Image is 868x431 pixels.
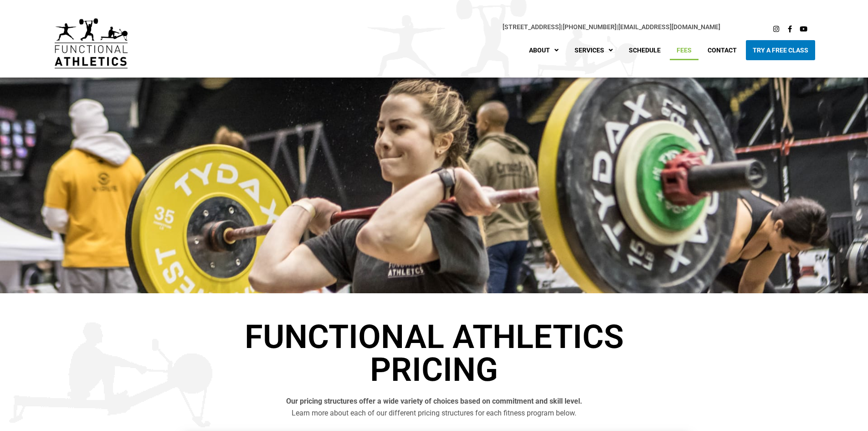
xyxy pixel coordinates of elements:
[568,40,620,60] a: Services
[622,40,668,60] a: Schedule
[563,23,616,31] a: [PHONE_NUMBER]
[286,397,582,405] b: Our pricing structures offer a wide variety of choices based on commitment and skill level.
[522,40,565,60] a: About
[146,22,721,32] p: |
[55,18,128,68] img: default-logo
[670,40,699,60] a: Fees
[503,23,563,31] span: |
[179,321,689,386] h1: Functional Athletics Pricing
[503,23,561,31] a: [STREET_ADDRESS]
[746,40,815,60] a: Try A Free Class
[618,23,720,31] a: [EMAIL_ADDRESS][DOMAIN_NAME]
[292,409,576,417] span: Learn more about each of our different pricing structures for each fitness program below.
[701,40,744,60] a: Contact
